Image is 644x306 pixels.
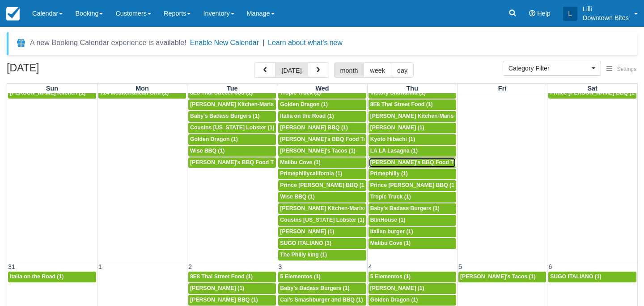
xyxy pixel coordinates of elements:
span: Tue [227,85,238,92]
a: BlinHouse (1) [369,215,456,226]
a: [PERSON_NAME]'s BBQ Food Truck (1) [369,157,456,168]
span: Primephillycalifornia (1) [280,170,342,177]
a: The Philly king (1) [278,250,366,261]
a: [PERSON_NAME] Kitchen-Mariscos Arenita (1) [369,111,456,122]
span: Baby's Badass Burgers (1) [190,113,259,119]
span: LA LA Lasagna (1) [370,148,418,154]
a: [PERSON_NAME] (1) [278,227,366,237]
button: day [391,62,414,78]
span: Mon [136,85,149,92]
a: SUGO ITALIANO (1) [278,238,366,249]
span: Malibu Cove (1) [370,240,411,246]
button: [DATE] [275,62,308,78]
a: Prince [PERSON_NAME] BBQ (1) [548,88,636,99]
p: Lilli [583,4,629,13]
span: 1 [97,263,103,270]
a: Kyoto Hibachi (1) [369,134,456,145]
a: Golden Dragon (1) [278,99,366,110]
span: Help [537,10,551,17]
a: [PERSON_NAME] Kitchen-Mariscos Arenita (1) [188,99,276,110]
span: Baby's Badass Burgers (1) [370,205,440,211]
span: [PERSON_NAME]'s BBQ Food Truck (1) [370,159,474,165]
span: Cousins [US_STATE] Lobster (1) [280,217,364,223]
span: [PERSON_NAME] BBQ (1) [190,297,258,303]
span: 5 Elementos (1) [370,273,411,280]
a: Wise BBQ (1) [188,146,276,157]
a: [PERSON_NAME] BBQ (1) [278,123,366,133]
span: [PERSON_NAME] (1) [370,285,424,291]
a: Italia on the Road (1) [8,272,96,282]
span: [PERSON_NAME]'s Tacos (1) [460,273,536,280]
span: Golden Dragon (1) [280,101,328,108]
span: [PERSON_NAME]'s Tacos (1) [280,148,356,154]
span: Wed [315,85,329,92]
span: Italia on the Road (1) [10,273,64,280]
a: 8E8 Thai Street Food (1) [188,272,276,282]
span: 5 [458,263,463,270]
a: 8E8 Thai Street Food (1) [369,99,456,110]
span: Prince [PERSON_NAME] BBQ (1) [370,182,456,188]
span: 8E8 Thai Street Food (1) [190,273,253,280]
button: week [364,62,391,78]
span: 6 [547,263,553,270]
span: [PERSON_NAME] (1) [280,228,334,235]
a: Wise BBQ (1) [278,192,366,203]
span: 3 [277,263,283,270]
a: 8E8 Thai Street Food (1) [188,88,276,99]
span: Italia on the Road (1) [280,113,334,119]
a: [PERSON_NAME]'s Tacos (1) [278,146,366,157]
span: Thu [407,85,418,92]
a: Baby's Badass Burgers (1) [369,203,456,214]
span: Golden Dragon (1) [190,136,238,142]
span: [PERSON_NAME] Kitchen-Mariscos Arenita (1) [280,205,401,211]
span: 5 Elementos (1) [280,273,320,280]
span: [PERSON_NAME] (1) [370,124,424,131]
span: Sat [587,85,597,92]
a: [PERSON_NAME]'s Tacos (1) [458,272,546,282]
a: Prince [PERSON_NAME] BBQ (1) [278,180,366,191]
span: Italian burger (1) [370,228,413,235]
span: 2 [187,263,193,270]
a: Baby's Badass Burgers (1) [188,111,276,122]
a: LA LA Lasagna (1) [369,146,456,157]
a: Italia on the Road (1) [278,111,366,122]
a: Cal’s Smashburger and BBQ (1) [278,295,366,306]
span: Malibu Cove (1) [280,159,320,165]
span: Baby's Badass Burgers (1) [280,285,349,291]
span: Primephilly (1) [370,170,408,177]
a: Cousins [US_STATE] Lobster (1) [278,215,366,226]
span: [PERSON_NAME] Kitchen-Mariscos Arenita (1) [190,101,311,108]
a: [PERSON_NAME] Kitchen-Mariscos Arenita (1) [278,203,366,214]
a: Baby's Badass Burgers (1) [278,283,366,294]
a: Tropic Truck (1) [369,192,456,203]
span: Category Filter [508,64,589,73]
a: Victory Shawarma (1) [369,88,456,99]
a: Tropic Truck (1) [278,88,366,99]
span: 31 [7,263,16,270]
a: Primephillycalifornia (1) [278,169,366,179]
button: Category Filter [503,61,601,76]
span: [PERSON_NAME] BBQ (1) [280,124,348,131]
button: Settings [601,63,642,76]
a: SUGO ITALIANO (1) [548,272,636,282]
a: [PERSON_NAME] (1) [188,283,276,294]
span: Sun [46,85,58,92]
span: SUGO ITALIANO (1) [550,273,602,280]
span: Kyoto Hibachi (1) [370,136,415,142]
h2: [DATE] [7,62,120,79]
a: [PERSON_NAME]'s BBQ Food Truck (1) [278,134,366,145]
div: L [563,7,577,21]
img: checkfront-main-nav-mini-logo.png [6,7,20,21]
a: 714 Mediterranean Grill (1) [98,88,186,99]
a: Italian burger (1) [369,227,456,237]
a: Prince [PERSON_NAME] BBQ (1) [369,180,456,191]
span: [PERSON_NAME] (1) [190,285,244,291]
span: | [263,39,264,46]
span: Fri [498,85,506,92]
a: Malibu Cove (1) [369,238,456,249]
a: [PERSON_NAME] (1) [369,123,456,133]
a: Golden Dragon (1) [188,134,276,145]
span: Wise BBQ (1) [280,194,314,200]
span: SUGO ITALIANO (1) [280,240,331,246]
span: Tropic Truck (1) [370,194,411,200]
